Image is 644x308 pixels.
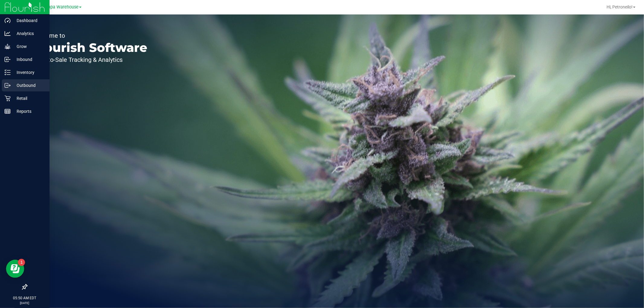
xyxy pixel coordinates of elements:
[5,43,11,49] inline-svg: Grow
[5,69,11,75] inline-svg: Inventory
[42,5,78,10] span: Tampa Warehouse
[11,30,47,37] p: Analytics
[11,56,47,63] p: Inbound
[11,69,47,76] p: Inventory
[5,108,11,114] inline-svg: Reports
[11,108,47,115] p: Reports
[33,57,147,63] p: Seed-to-Sale Tracking & Analytics
[11,17,47,24] p: Dashboard
[607,5,633,9] span: Hi, Petroneilo!
[5,17,11,24] inline-svg: Dashboard
[5,30,11,37] inline-svg: Analytics
[11,82,47,89] p: Outbound
[6,260,24,278] iframe: Resource center
[5,56,11,62] inline-svg: Inbound
[33,33,147,39] p: Welcome to
[5,82,11,88] inline-svg: Outbound
[11,43,47,50] p: Grow
[11,95,47,102] p: Retail
[3,295,47,301] p: 05:50 AM EDT
[33,42,147,54] p: Flourish Software
[18,259,25,266] iframe: Resource center unread badge
[5,95,11,101] inline-svg: Retail
[3,301,47,305] p: [DATE]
